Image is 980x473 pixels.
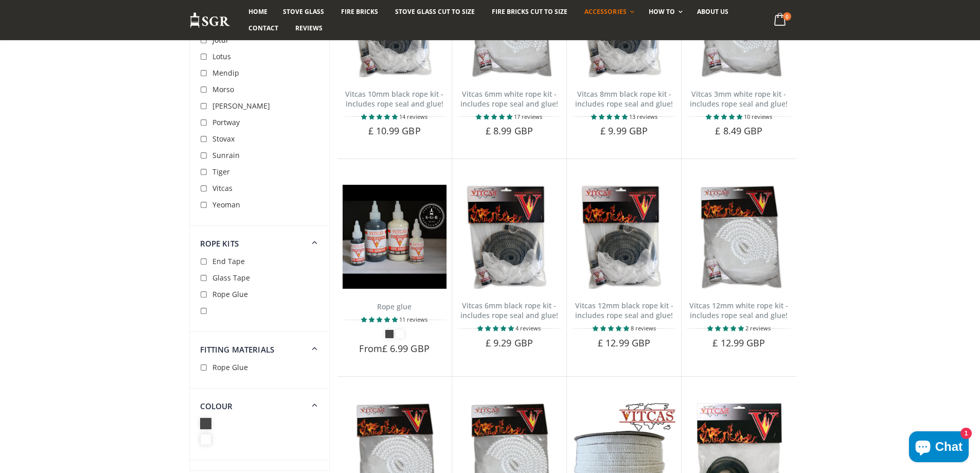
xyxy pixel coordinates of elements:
span: Black [200,418,213,428]
a: About us [689,4,736,20]
span: Stove Glass [283,7,324,16]
span: 17 reviews [514,113,542,120]
a: Vitcas 10mm black rope kit - includes rope seal and glue! [345,89,443,109]
span: Vitcas [212,183,233,193]
span: Contact [248,24,278,32]
span: About us [697,7,728,16]
span: 8 reviews [631,324,656,332]
span: Glass Tape [212,273,250,283]
span: £ 9.99 GBP [600,125,648,137]
span: End Tape [212,256,245,266]
span: From [359,342,429,355]
span: £ 8.99 GBP [486,125,533,137]
a: Vitcas 8mm black rope kit - includes rope seal and glue! [575,89,673,109]
span: Rope Glue [212,362,248,372]
span: 14 reviews [399,113,427,120]
span: Fitting Materials [200,344,275,355]
img: Vitcas black rope, glue and gloves kit 12mm [572,185,676,289]
span: Rope Kits [200,238,239,249]
span: Accessories [584,7,626,16]
span: Sunrain [212,150,240,160]
span: 5.00 stars [707,324,745,332]
span: 4.82 stars [361,316,399,323]
a: How To [641,4,688,20]
span: 13 reviews [629,113,657,120]
span: £ 12.99 GBP [598,337,650,349]
a: Vitcas 3mm white rope kit - includes rope seal and glue! [690,89,788,109]
a: Rope glue [377,302,412,311]
span: Yeoman [212,200,240,209]
img: Stove Glass Replacement [189,12,230,29]
span: 2 reviews [745,324,771,332]
span: Fire Bricks [341,7,378,16]
span: [PERSON_NAME] [212,101,270,111]
span: 0 [783,12,791,21]
span: £ 12.99 GBP [712,337,765,349]
img: Vitcas white rope, glue and gloves kit 12mm [687,185,791,289]
inbox-online-store-chat: Shopify online store chat [906,431,972,465]
span: £ 9.29 GBP [486,337,533,349]
span: White [200,433,213,443]
span: Portway [212,117,240,127]
a: Accessories [577,4,639,20]
span: Home [248,7,268,16]
span: 4.94 stars [476,113,514,120]
span: Mendip [212,68,239,78]
a: Stove Glass [275,4,332,20]
span: 10 reviews [744,113,772,120]
span: 5.00 stars [361,113,399,120]
a: Vitcas 12mm black rope kit - includes rope seal and glue! [575,301,673,320]
span: £ 6.99 GBP [382,342,430,355]
a: Fire Bricks Cut To Size [484,4,575,20]
span: How To [649,7,675,16]
span: Lotus [212,51,231,61]
a: Home [241,4,275,20]
span: Morso [212,84,234,94]
span: 5.00 stars [477,324,515,332]
a: 0 [770,10,791,30]
span: 11 reviews [399,316,427,323]
span: 4 reviews [515,324,541,332]
a: Vitcas 12mm white rope kit - includes rope seal and glue! [689,301,788,320]
span: Stove Glass Cut To Size [395,7,475,16]
span: 4.77 stars [591,113,629,120]
a: Fire Bricks [333,4,386,20]
span: 5.00 stars [706,113,744,120]
span: Reviews [295,24,323,32]
span: Stovax [212,134,235,144]
span: Rope Glue [212,289,248,299]
a: Vitcas 6mm black rope kit - includes rope seal and glue! [460,301,558,320]
span: Tiger [212,167,230,177]
a: Contact [241,20,286,37]
span: 4.75 stars [593,324,631,332]
img: Vitcas stove glue [343,185,447,289]
span: Colour [200,401,233,411]
span: £ 10.99 GBP [368,125,421,137]
img: Vitcas black rope, glue and gloves kit 6mm [457,185,561,289]
span: £ 8.49 GBP [715,125,762,137]
a: Reviews [288,20,330,37]
span: Fire Bricks Cut To Size [492,7,567,16]
a: Stove Glass Cut To Size [387,4,483,20]
a: Vitcas 6mm white rope kit - includes rope seal and glue! [460,89,558,109]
